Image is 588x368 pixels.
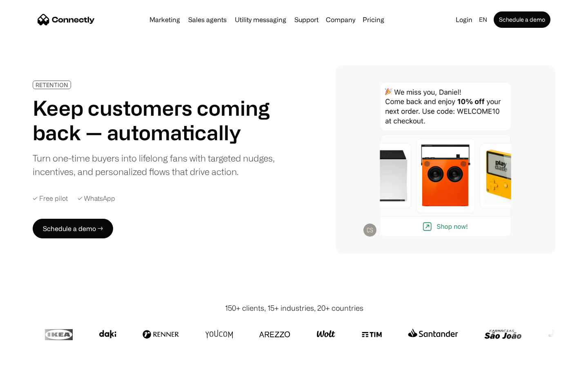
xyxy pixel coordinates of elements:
[323,14,358,25] div: Company
[146,16,183,23] a: Marketing
[33,151,281,178] div: Turn one-time buyers into lifelong fans with targeted nudges, incentives, and personalized flows ...
[38,13,95,26] a: home
[232,16,290,23] a: Utility messaging
[326,14,355,25] div: Company
[291,16,322,23] a: Support
[36,82,68,88] div: RETENTION
[33,96,281,145] h1: Keep customers coming back — automatically
[33,219,113,238] a: Schedule a demo →
[359,16,388,23] a: Pricing
[16,354,49,365] ul: Language list
[452,14,476,25] a: Login
[78,195,115,202] div: ✓ WhatsApp
[494,11,550,28] a: Schedule a demo
[479,14,487,25] div: en
[225,303,363,314] div: 150+ clients, 15+ industries, 20+ countries
[476,14,492,25] div: en
[8,353,49,365] aside: Language selected: English
[185,16,230,23] a: Sales agents
[33,195,68,202] div: ✓ Free pilot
